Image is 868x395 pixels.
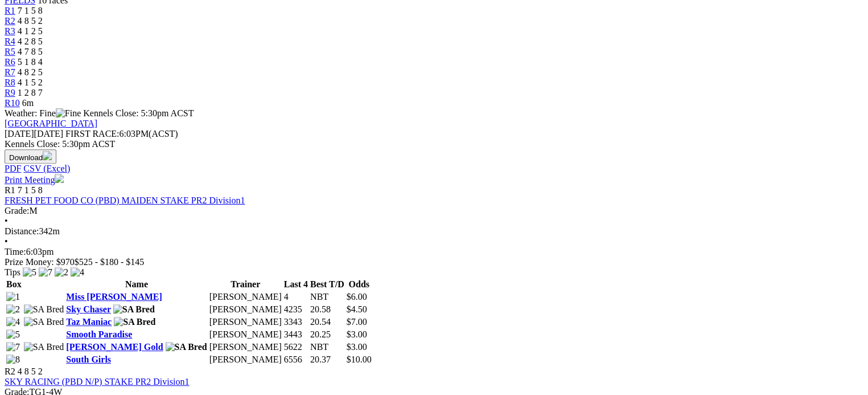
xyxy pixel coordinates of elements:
img: 5 [23,267,36,278]
td: [PERSON_NAME] [209,304,282,315]
a: R10 [5,98,20,108]
a: Smooth Paradise [66,329,132,339]
img: 7 [6,342,20,352]
div: Download [5,164,863,174]
img: 8 [6,355,20,365]
a: R1 [5,6,15,15]
img: 4 [6,317,20,327]
span: R1 [5,185,15,195]
td: 20.58 [310,304,345,315]
a: [GEOGRAPHIC_DATA] [5,119,97,128]
span: R2 [5,367,15,376]
span: 7 1 5 8 [18,185,43,195]
span: 6m [22,98,34,108]
td: 3343 [283,316,308,328]
td: 20.25 [310,329,345,340]
span: $525 - $180 - $145 [75,257,145,267]
a: R4 [5,36,15,46]
div: 342m [5,226,863,237]
span: 4 8 2 5 [18,67,43,77]
a: Print Meeting [5,175,64,185]
span: Distance: [5,226,39,236]
span: • [5,237,8,246]
div: Prize Money: $970 [5,257,863,267]
span: $10.00 [347,355,372,364]
a: CSV (Excel) [23,164,70,173]
img: 1 [6,292,20,302]
td: [PERSON_NAME] [209,316,282,328]
span: Weather: Fine [5,108,83,118]
a: Miss [PERSON_NAME] [66,292,162,302]
a: R7 [5,67,15,77]
span: $6.00 [347,292,367,302]
span: $3.00 [347,329,367,339]
span: FIRST RACE: [65,129,119,139]
span: Kennels Close: 5:30pm ACST [83,108,194,118]
th: Name [65,279,207,290]
img: 2 [55,267,68,278]
span: $3.00 [347,342,367,352]
img: 5 [6,329,20,340]
img: SA Bred [24,304,64,315]
td: 4235 [283,304,308,315]
a: R2 [5,16,15,26]
span: 6:03PM(ACST) [65,129,178,139]
img: 7 [39,267,52,278]
span: $7.00 [347,317,367,327]
span: Box [6,279,22,289]
div: 6:03pm [5,247,863,257]
a: R9 [5,88,15,97]
span: Time: [5,247,26,256]
span: 4 7 8 5 [18,47,43,56]
span: • [5,216,8,226]
div: M [5,206,863,216]
span: $4.50 [347,304,367,314]
span: [DATE] [5,129,63,139]
img: printer.svg [55,174,64,183]
th: Odds [346,279,372,290]
a: R5 [5,47,15,56]
a: R3 [5,26,15,36]
img: Fine [56,108,81,119]
td: [PERSON_NAME] [209,354,282,365]
span: Grade: [5,206,30,215]
a: South Girls [66,355,111,364]
img: 2 [6,304,20,315]
img: 4 [71,267,84,278]
span: 4 1 5 2 [18,78,43,87]
span: 4 1 2 5 [18,26,43,36]
img: SA Bred [114,317,155,327]
a: R6 [5,57,15,67]
td: 5622 [283,341,308,353]
span: 4 8 5 2 [18,367,43,376]
a: Taz Maniac [66,317,112,327]
img: SA Bred [113,304,155,315]
span: 4 2 8 5 [18,36,43,46]
span: 7 1 5 8 [18,6,43,15]
span: 1 2 8 7 [18,88,43,97]
a: R8 [5,78,15,87]
span: 5 1 8 4 [18,57,43,67]
a: Sky Chaser [66,304,110,314]
td: 4 [283,291,308,303]
button: Download [5,149,56,164]
td: [PERSON_NAME] [209,329,282,340]
td: [PERSON_NAME] [209,341,282,353]
td: 3443 [283,329,308,340]
img: download.svg [43,151,52,160]
span: Tips [5,267,20,277]
td: [PERSON_NAME] [209,291,282,303]
th: Last 4 [283,279,308,290]
td: 20.54 [310,316,345,328]
td: NBT [310,291,345,303]
img: SA Bred [24,342,64,352]
th: Best T/D [310,279,345,290]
